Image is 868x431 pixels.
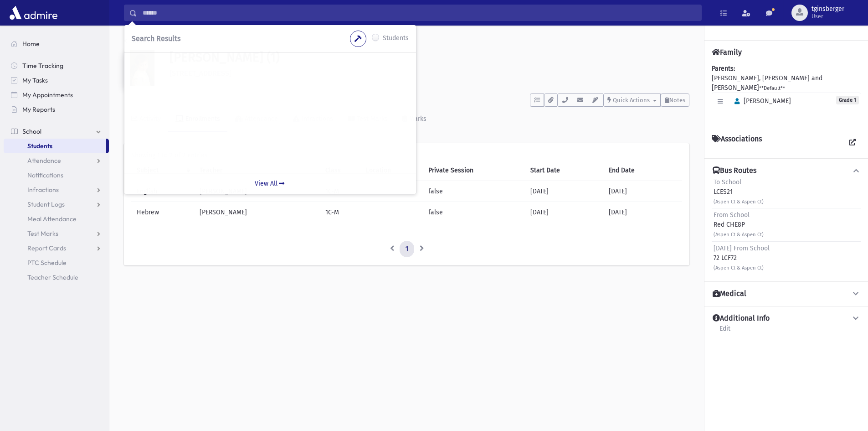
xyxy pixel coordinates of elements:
td: [DATE] [525,202,603,223]
td: false [423,181,525,202]
button: Bus Routes [712,166,861,176]
span: Notes [669,97,685,104]
a: My Tasks [4,73,109,88]
td: Hebrew [131,202,194,223]
span: Teacher Schedule [27,273,78,281]
span: My Tasks [22,76,48,84]
a: Teacher Schedule [4,270,109,285]
nav: breadcrumb [124,36,157,50]
h4: Medical [713,289,746,299]
span: To School [714,178,741,186]
h6: [STREET_ADDRESS] [169,69,689,78]
a: Home [4,36,109,51]
td: false [423,202,525,223]
span: Search Results [132,34,180,43]
small: (Aspen Ct & Aspen Ct) [714,265,764,271]
span: Infractions [27,186,59,194]
td: [PERSON_NAME] [194,202,320,223]
th: End Date [603,160,682,181]
span: Quick Actions [613,97,650,104]
label: Students [383,33,409,44]
th: Start Date [525,160,603,181]
input: Search [137,5,701,21]
a: Student Logs [4,197,109,212]
a: Meal Attendance [4,212,109,226]
a: Report Cards [4,241,109,255]
span: tginsberger [812,5,844,13]
div: [PERSON_NAME], [PERSON_NAME] and [PERSON_NAME] [712,64,861,119]
span: My Appointments [22,91,73,99]
span: Students [27,142,52,150]
a: Attendance [4,153,109,168]
div: LCES21 [714,177,764,206]
span: [DATE] From School [714,244,770,252]
span: Attendance [27,156,61,165]
span: Student Logs [27,200,65,208]
a: Notifications [4,168,109,182]
span: Meal Attendance [27,215,77,223]
a: Students [4,139,106,153]
h4: Bus Routes [713,166,756,176]
a: Activity [124,107,168,132]
a: View All [124,173,416,194]
td: [DATE] [603,202,682,223]
span: PTC Schedule [27,259,67,267]
button: Medical [712,289,861,299]
h1: [PERSON_NAME] (1) [169,50,689,65]
a: Edit [719,323,731,340]
h4: Associations [712,135,762,151]
small: (Aspen Ct & Aspen Ct) [714,232,764,238]
a: 1 [400,241,414,257]
div: Marks [407,115,426,123]
th: Private Session [423,160,525,181]
button: Quick Actions [603,93,661,107]
b: Parents: [712,65,735,73]
small: (Aspen Ct & Aspen Ct) [714,199,764,205]
a: PTC Schedule [4,255,109,270]
a: View all Associations [844,135,861,151]
td: [DATE] [603,181,682,202]
td: [DATE] [525,181,603,202]
span: My Reports [22,105,55,114]
img: AdmirePro [7,4,60,22]
a: Students [124,37,157,45]
span: Report Cards [27,244,66,252]
span: From School [714,211,750,219]
span: Notifications [27,171,63,179]
span: Grade 1 [836,96,859,104]
a: Test Marks [4,226,109,241]
div: 72 LCF72 [714,244,770,272]
span: User [812,13,844,20]
a: My Reports [4,102,109,117]
button: Additional Info [712,314,861,323]
span: Home [22,40,40,48]
td: 1C-M [320,202,361,223]
a: My Appointments [4,88,109,102]
h4: Family [712,48,742,57]
a: School [4,124,109,139]
button: Notes [661,93,689,107]
span: Time Tracking [22,62,63,70]
span: Test Marks [27,229,58,238]
h4: Additional Info [713,314,770,323]
a: Time Tracking [4,58,109,73]
a: Infractions [4,182,109,197]
span: [PERSON_NAME] [730,97,791,105]
div: Red CHE8P [714,210,764,239]
span: School [22,127,41,135]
